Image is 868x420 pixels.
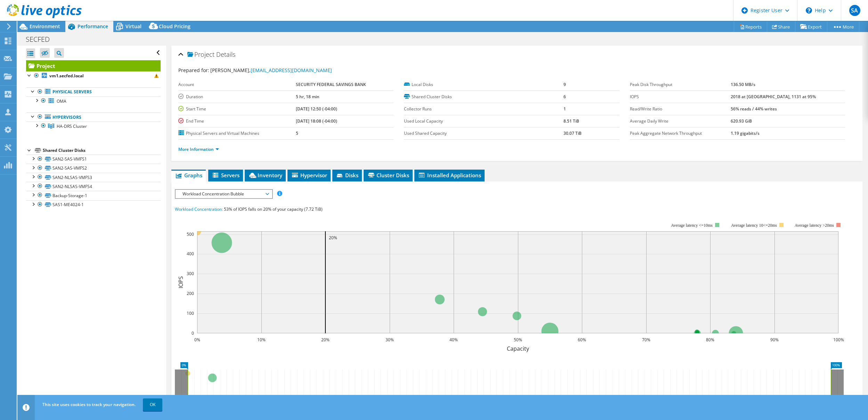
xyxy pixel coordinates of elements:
text: 20% [329,235,337,241]
span: Hypervisor [291,172,327,179]
text: 400 [187,251,194,257]
b: [DATE] 18:08 (-04:00) [296,118,337,124]
text: 100 [187,310,194,316]
text: IOPS [177,276,185,288]
text: 20% [321,337,330,343]
label: Shared Cluster Disks [404,93,563,100]
a: [EMAIL_ADDRESS][DOMAIN_NAME] [251,67,332,73]
text: 90% [770,337,779,343]
a: Physical Servers [26,87,161,96]
text: 60% [578,337,586,343]
b: 5 [296,130,298,136]
label: Duration [178,93,296,100]
text: 0% [194,337,200,343]
div: Shared Cluster Disks [43,146,161,155]
span: [PERSON_NAME], [210,67,332,73]
a: OK [143,398,162,411]
span: Performance [78,23,108,30]
label: Physical Servers and Virtual Machines [178,130,296,137]
span: Cluster Disks [367,172,409,179]
span: Workload Concentration Bubble [179,190,268,198]
span: 53% of IOPS falls on 20% of your capacity (7.72 TiB) [224,206,323,212]
span: Project [187,51,214,58]
h1: SECFED [23,36,60,43]
text: 200 [187,290,194,296]
b: [DATE] 12:50 (-04:00) [296,106,337,112]
label: Read/Write Ratio [630,106,731,112]
a: Export [795,21,827,32]
a: SAN2-SAS-VMFS2 [26,164,161,173]
a: vm1.secfed.local [26,71,161,80]
text: 80% [706,337,714,343]
a: More [827,21,859,32]
b: 1.19 gigabits/s [731,130,760,136]
span: Installed Applications [418,172,481,179]
span: Workload Concentration: [175,206,223,212]
span: Graphs [175,172,202,179]
label: Prepared for: [178,67,209,73]
label: Local Disks [404,81,563,88]
svg: \n [806,7,812,14]
text: 500 [187,231,194,237]
a: SAN2-NLSAS-VMFS3 [26,173,161,182]
span: Virtual [125,23,141,30]
label: Average Daily Write [630,118,731,125]
label: IOPS [630,93,731,100]
text: 100% [833,337,844,343]
label: Used Shared Capacity [404,130,563,137]
a: SAS1-ME4024-1 [26,200,161,209]
b: 5 hr, 18 min [296,94,319,100]
span: This site uses cookies to track your navigation. [42,402,136,407]
span: Disks [336,172,358,179]
text: 70% [642,337,650,343]
b: 56% reads / 44% writes [731,106,777,112]
text: 50% [514,337,522,343]
a: Project [26,60,161,71]
text: 30% [386,337,394,343]
b: vm1.secfed.local [49,73,84,79]
label: Collector Runs [404,106,563,112]
text: 40% [449,337,458,343]
span: Environment [30,23,60,30]
span: HA-DRS Cluster [57,123,87,129]
text: Capacity [507,345,529,352]
text: 10% [257,337,266,343]
a: OMA [26,96,161,106]
tspan: Average latency <=10ms [671,223,713,228]
b: SECURITY FEDERAL SAVINGS BANK [296,81,366,87]
text: 300 [187,271,194,277]
b: 6 [563,94,566,100]
a: SAN2-SAS-VMFS1 [26,155,161,164]
label: Start Time [178,106,296,112]
a: SAN2-NLSAS-VMFS4 [26,182,161,191]
b: 620.93 GiB [731,118,752,124]
span: Cloud Pricing [159,23,190,30]
b: 8.51 TiB [563,118,579,124]
label: Peak Aggregate Network Throughput [630,130,731,137]
text: 0 [192,330,194,336]
a: Hypervisors [26,112,161,122]
label: Account [178,81,296,88]
span: Details [216,50,235,59]
span: Servers [212,172,240,179]
tspan: Average latency 10<=20ms [731,223,777,228]
b: 136.50 MB/s [731,81,755,87]
a: More Information [178,146,219,152]
a: Backup-Storage-1 [26,191,161,200]
label: Used Local Capacity [404,118,563,125]
text: Average latency >20ms [795,223,834,228]
label: Peak Disk Throughput [630,81,731,88]
a: Share [767,21,795,32]
b: 2018 at [GEOGRAPHIC_DATA], 1131 at 95% [731,94,816,100]
a: HA-DRS Cluster [26,122,161,131]
b: 9 [563,81,566,87]
span: Inventory [248,172,282,179]
b: 1 [563,106,566,112]
a: Reports [734,21,767,32]
b: 30.07 TiB [563,130,582,136]
span: SA [849,5,860,16]
span: OMA [57,98,66,104]
label: End Time [178,118,296,125]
